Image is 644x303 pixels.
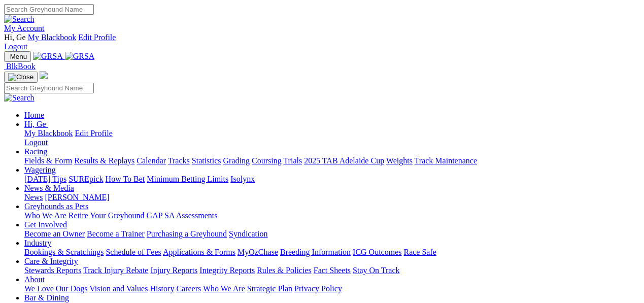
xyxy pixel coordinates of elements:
[6,62,36,71] span: BlkBook
[40,71,48,79] img: logo-grsa-white.png
[4,15,35,24] img: Search
[199,266,255,275] a: Integrity Reports
[24,211,66,220] a: Who We Are
[10,53,27,60] span: Menu
[33,52,63,61] img: GRSA
[147,211,218,220] a: GAP SA Assessments
[24,275,45,284] a: About
[24,266,640,275] div: Care & Integrity
[4,33,640,51] div: My Account
[168,156,190,165] a: Tracks
[24,129,640,147] div: Hi, Ge
[283,156,302,165] a: Trials
[65,52,95,61] img: GRSA
[4,62,36,71] a: BlkBook
[223,156,250,165] a: Grading
[4,83,94,93] input: Search
[87,229,145,238] a: Become a Trainer
[74,156,134,165] a: Results & Replays
[106,248,161,256] a: Schedule of Fees
[353,248,401,256] a: ICG Outcomes
[150,266,197,275] a: Injury Reports
[4,33,26,42] span: Hi, Ge
[4,51,31,62] button: Toggle navigation
[192,156,221,165] a: Statistics
[147,229,227,238] a: Purchasing a Greyhound
[230,175,255,183] a: Isolynx
[386,156,413,165] a: Weights
[415,156,477,165] a: Track Maintenance
[24,111,44,119] a: Home
[24,229,640,239] div: Get Involved
[252,156,282,165] a: Coursing
[24,229,85,238] a: Become an Owner
[304,156,384,165] a: 2025 TAB Adelaide Cup
[238,248,278,256] a: MyOzChase
[24,138,48,147] a: Logout
[137,156,166,165] a: Calendar
[147,175,228,183] a: Minimum Betting Limits
[163,248,235,256] a: Applications & Forms
[24,193,640,202] div: News & Media
[353,266,399,275] a: Stay On Track
[106,175,145,183] a: How To Bet
[69,211,145,220] a: Retire Your Greyhound
[280,248,351,256] a: Breeding Information
[4,24,45,32] a: My Account
[69,175,103,183] a: SUREpick
[24,211,640,220] div: Greyhounds as Pets
[78,33,116,42] a: Edit Profile
[314,266,351,275] a: Fact Sheets
[24,175,66,183] a: [DATE] Tips
[24,129,73,138] a: My Blackbook
[24,239,51,247] a: Industry
[24,248,640,257] div: Industry
[24,120,46,128] span: Hi, Ge
[24,284,87,293] a: We Love Our Dogs
[24,293,69,302] a: Bar & Dining
[24,156,72,165] a: Fields & Form
[247,284,292,293] a: Strategic Plan
[83,266,148,275] a: Track Injury Rebate
[28,33,77,42] a: My Blackbook
[4,4,94,15] input: Search
[24,284,640,293] div: About
[4,72,38,83] button: Toggle navigation
[229,229,267,238] a: Syndication
[24,120,48,128] a: Hi, Ge
[403,248,436,256] a: Race Safe
[176,284,201,293] a: Careers
[24,175,640,184] div: Wagering
[4,42,27,51] a: Logout
[75,129,113,138] a: Edit Profile
[4,93,35,103] img: Search
[257,266,312,275] a: Rules & Policies
[203,284,245,293] a: Who We Are
[24,193,43,201] a: News
[89,284,148,293] a: Vision and Values
[24,147,47,156] a: Racing
[8,73,33,81] img: Close
[24,184,74,192] a: News & Media
[24,165,56,174] a: Wagering
[24,220,67,229] a: Get Involved
[24,202,88,211] a: Greyhounds as Pets
[150,284,174,293] a: History
[24,257,78,265] a: Care & Integrity
[24,266,81,275] a: Stewards Reports
[294,284,342,293] a: Privacy Policy
[24,156,640,165] div: Racing
[45,193,109,201] a: [PERSON_NAME]
[24,248,104,256] a: Bookings & Scratchings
